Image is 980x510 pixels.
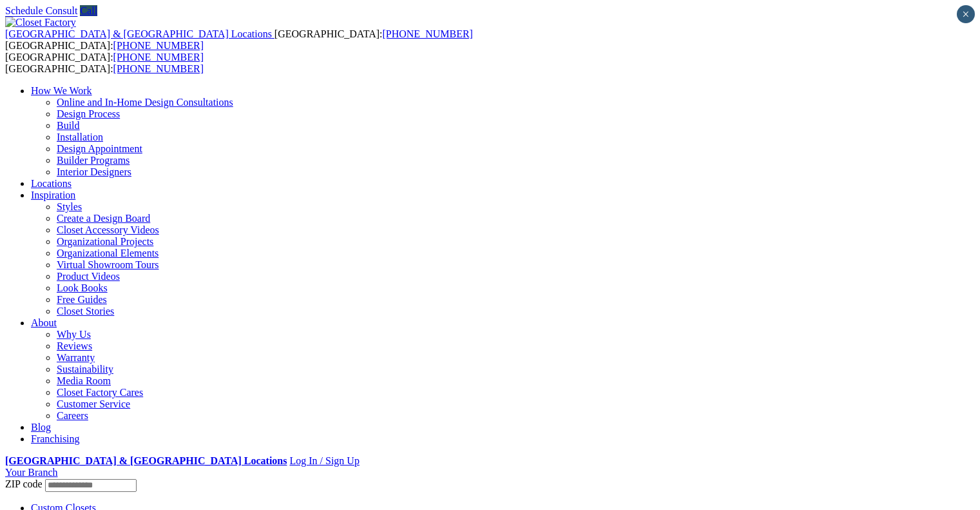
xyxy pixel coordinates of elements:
[57,248,159,259] a: Organizational Elements
[57,224,159,235] a: Closet Accessory Videos
[57,398,130,409] a: Customer Service
[57,132,103,142] a: Installation
[57,213,150,224] a: Create a Design Board
[57,375,111,386] a: Media Room
[57,352,95,363] a: Warranty
[5,478,43,489] span: ZIP code
[57,294,107,305] a: Free Guides
[57,155,130,166] a: Builder Programs
[957,5,975,23] button: Close
[31,422,51,433] a: Blog
[31,190,75,201] a: Inspiration
[57,271,120,282] a: Product Videos
[57,259,159,270] a: Virtual Showroom Tours
[5,28,274,39] a: [GEOGRAPHIC_DATA] & [GEOGRAPHIC_DATA] Locations
[57,282,108,293] a: Look Books
[113,40,204,51] a: [PHONE_NUMBER]
[5,28,272,39] span: [GEOGRAPHIC_DATA] & [GEOGRAPHIC_DATA] Locations
[57,387,143,398] a: Closet Factory Cares
[57,108,120,119] a: Design Process
[5,467,57,478] a: Your Branch
[57,364,113,375] a: Sustainability
[57,120,80,131] a: Build
[57,410,88,421] a: Careers
[57,143,142,154] a: Design Appointment
[31,317,57,328] a: About
[57,97,233,108] a: Online and In-Home Design Consultations
[57,236,153,247] a: Organizational Projects
[57,329,91,340] a: Why Us
[5,5,77,16] a: Schedule Consult
[5,28,473,51] span: [GEOGRAPHIC_DATA]: [GEOGRAPHIC_DATA]:
[289,455,359,466] a: Log In / Sign Up
[31,433,80,444] a: Franchising
[5,52,204,74] span: [GEOGRAPHIC_DATA]: [GEOGRAPHIC_DATA]:
[113,52,204,63] a: [PHONE_NUMBER]
[31,178,72,189] a: Locations
[5,455,287,466] a: [GEOGRAPHIC_DATA] & [GEOGRAPHIC_DATA] Locations
[45,479,137,492] input: Enter your Zip code
[80,5,97,16] a: Call
[57,340,92,351] a: Reviews
[57,166,131,177] a: Interior Designers
[113,63,204,74] a: [PHONE_NUMBER]
[57,306,114,317] a: Closet Stories
[382,28,472,39] a: [PHONE_NUMBER]
[57,201,82,212] a: Styles
[5,17,76,28] img: Closet Factory
[31,85,92,96] a: How We Work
